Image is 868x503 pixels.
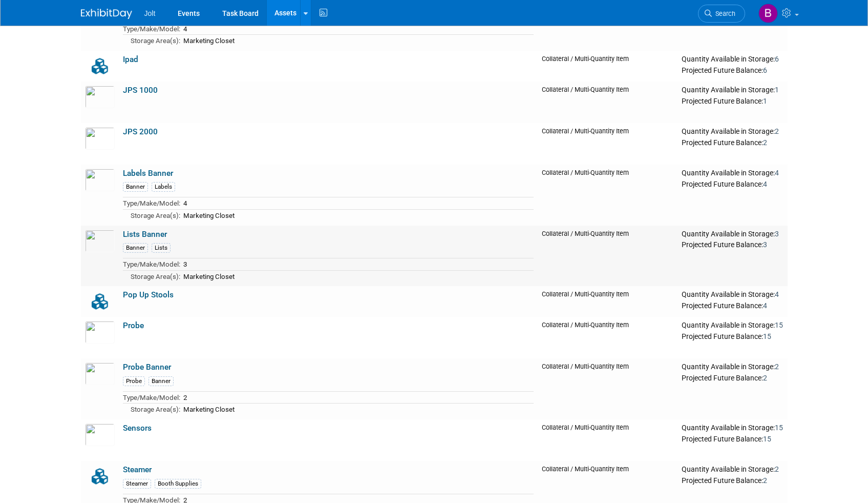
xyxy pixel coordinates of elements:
div: Quantity Available in Storage: [682,363,783,372]
span: 1 [763,97,767,105]
span: 4 [763,180,767,188]
div: Projected Future Balance: [682,433,783,444]
span: Jolt [144,9,156,17]
td: Collateral / Multi-Quantity Item [538,419,678,461]
a: Lists Banner [123,230,167,239]
td: Marketing Closet [180,404,534,415]
div: Lists [152,243,171,253]
td: Collateral / Multi-Quantity Item [538,123,678,165]
a: Steamer [123,465,152,474]
td: Collateral / Multi-Quantity Item [538,82,678,123]
span: 2 [763,138,767,147]
a: Search [698,5,745,23]
a: Labels Banner [123,169,173,178]
div: Probe [123,376,145,386]
div: Labels [152,182,175,192]
td: 4 [180,23,534,35]
td: Marketing Closet [180,35,534,47]
span: 2 [775,363,779,371]
span: 15 [763,332,771,340]
img: Collateral-Icon-2.png [85,290,115,313]
span: 6 [763,66,767,74]
div: Booth Supplies [155,479,201,489]
span: 2 [763,374,767,382]
div: Projected Future Balance: [682,136,783,148]
div: Quantity Available in Storage: [682,321,783,330]
div: Quantity Available in Storage: [682,55,783,64]
div: Banner [123,182,148,192]
td: Type/Make/Model: [123,391,180,404]
div: Projected Future Balance: [682,95,783,106]
a: JPS 1000 [123,86,158,95]
div: Quantity Available in Storage: [682,86,783,95]
span: 6 [775,55,779,63]
td: Collateral / Multi-Quantity Item [538,317,678,358]
div: Projected Future Balance: [682,64,783,75]
a: Probe Banner [123,363,171,372]
span: Storage Area(s): [131,273,180,280]
span: Storage Area(s): [131,406,180,413]
span: 4 [775,290,779,298]
td: Type/Make/Model: [123,23,180,35]
a: Probe [123,321,144,330]
img: Brooke Valderrama [758,4,778,23]
a: JPS 2000 [123,127,158,136]
div: Steamer [123,479,151,489]
span: Storage Area(s): [131,212,180,219]
span: 15 [775,321,783,329]
td: Collateral / Multi-Quantity Item [538,286,678,317]
span: 4 [763,301,767,310]
span: Storage Area(s): [131,37,180,45]
div: Projected Future Balance: [682,299,783,311]
div: Banner [149,376,174,386]
div: Quantity Available in Storage: [682,169,783,178]
td: Collateral / Multi-Quantity Item [538,358,678,419]
div: Projected Future Balance: [682,474,783,486]
td: 4 [180,197,534,210]
span: 2 [775,127,779,135]
td: Type/Make/Model: [123,197,180,210]
span: 2 [763,476,767,485]
span: 4 [775,169,779,177]
img: ExhibitDay [81,9,132,19]
td: Type/Make/Model: [123,258,180,271]
a: Sensors [123,424,152,433]
td: Marketing Closet [180,209,534,221]
span: 3 [775,230,779,238]
img: Collateral-Icon-2.png [85,465,115,488]
span: 2 [775,465,779,473]
a: Ipad [123,55,138,64]
a: Pop Up Stools [123,290,174,299]
div: Banner [123,243,148,253]
div: Quantity Available in Storage: [682,290,783,299]
div: Projected Future Balance: [682,178,783,189]
span: 15 [775,424,783,432]
img: Collateral-Icon-2.png [85,55,115,77]
div: Quantity Available in Storage: [682,465,783,474]
div: Projected Future Balance: [682,372,783,383]
div: Projected Future Balance: [682,238,783,250]
span: 1 [775,86,779,94]
div: Quantity Available in Storage: [682,424,783,433]
div: Quantity Available in Storage: [682,230,783,239]
td: Collateral / Multi-Quantity Item [538,51,678,82]
td: 3 [180,258,534,271]
div: Quantity Available in Storage: [682,127,783,136]
span: 3 [763,240,767,249]
span: 15 [763,435,771,443]
span: Search [712,10,735,17]
td: Collateral / Multi-Quantity Item [538,165,678,226]
td: Marketing Closet [180,270,534,282]
td: Collateral / Multi-Quantity Item [538,226,678,287]
td: 2 [180,391,534,404]
div: Projected Future Balance: [682,330,783,341]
